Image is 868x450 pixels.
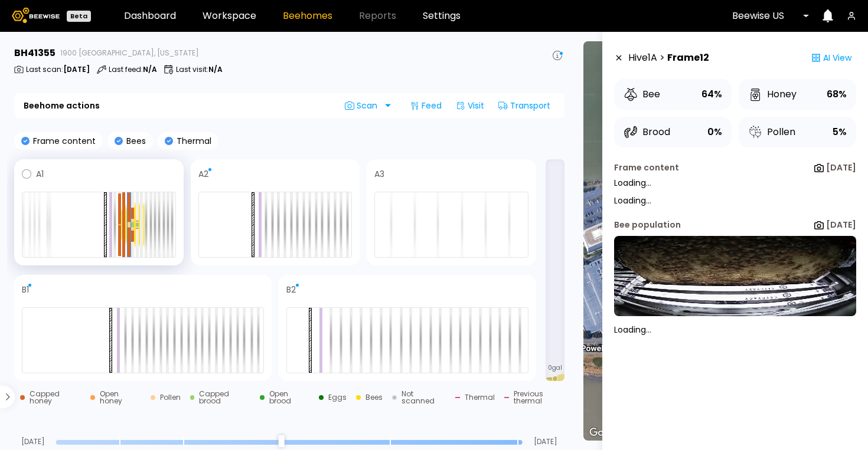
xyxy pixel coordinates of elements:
p: Loading... [614,179,856,187]
b: [DATE] [826,219,856,231]
b: N/A [143,64,157,74]
div: Visit [451,96,489,115]
img: Beewise logo [12,8,60,23]
div: Transport [494,96,555,115]
div: Open brood [269,390,310,405]
div: Beta [67,11,91,22]
b: N/A [208,64,223,74]
p: Last feed : [109,66,157,73]
div: Open honey [100,390,141,405]
p: Last visit : [176,66,223,73]
div: Frame content [614,162,679,174]
div: Thermal [465,394,495,401]
div: Bees [366,394,383,401]
div: Feed [405,96,446,115]
h4: A2 [198,170,208,178]
h4: A1 [36,170,44,178]
div: Not scanned [402,390,446,405]
b: Beehome actions [24,101,100,110]
p: Thermal [173,137,211,145]
p: Frame content [30,137,96,145]
div: Hive 1 A > [628,46,709,70]
div: 0% [707,124,722,140]
p: Bees [123,137,146,145]
a: Workspace [203,11,256,21]
span: 1900 [GEOGRAPHIC_DATA], [US_STATE] [60,50,199,57]
p: Last scan : [26,66,90,73]
h4: B1 [22,285,29,294]
div: 68% [827,86,847,103]
div: AI View [807,46,856,70]
div: 5% [833,124,847,140]
div: Pollen [748,125,795,139]
span: [DATE] [527,438,564,445]
a: Settings [423,11,461,21]
div: Bee population [614,219,681,231]
div: Previous thermal [514,390,570,405]
a: Open this area in Google Maps (opens a new window) [586,425,625,441]
a: Beehomes [283,11,332,21]
span: Reports [359,11,396,21]
div: Eggs [328,394,347,401]
div: Capped brood [199,390,250,405]
span: 0 gal [548,365,562,371]
img: 20251015_145503_-0700-a-981-front-41355-CAYCYAXH.jpg [614,236,856,316]
h4: B2 [286,285,296,294]
p: Loading... [614,196,856,205]
div: Honey [748,87,797,101]
h3: BH 41355 [14,48,56,58]
h4: A3 [374,170,384,178]
b: [DATE] [63,64,90,74]
div: 64% [701,86,722,103]
div: Pollen [160,394,181,401]
div: Bee [624,87,660,101]
span: [DATE] [14,438,51,445]
div: Brood [624,125,670,139]
a: Dashboard [124,11,176,21]
strong: Frame 12 [667,51,709,65]
b: [DATE] [826,162,856,173]
span: Scan [345,101,381,110]
p: Loading... [614,326,856,334]
div: Capped honey [30,390,81,405]
img: Google [586,425,625,441]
